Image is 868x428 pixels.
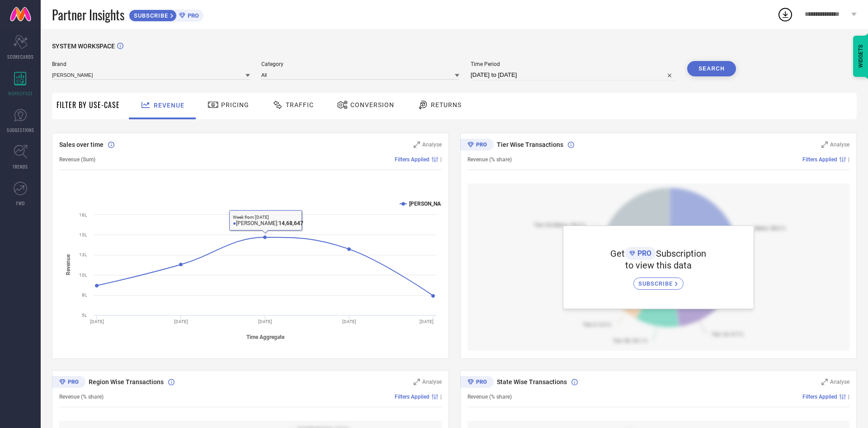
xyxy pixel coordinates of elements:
[52,376,85,390] div: Premium
[610,248,625,259] span: Get
[129,12,170,19] span: SUBSCRIBE
[471,70,676,80] input: Select time period
[440,394,442,400] span: |
[79,273,87,277] text: 10L
[777,6,793,23] div: Open download list
[13,163,28,170] span: TRENDS
[422,379,442,385] span: Analyse
[52,61,250,67] span: Brand
[497,378,567,386] span: State Wise Transactions
[286,101,314,108] span: Traffic
[830,141,849,148] span: Analyse
[687,61,736,76] button: Search
[90,319,104,324] text: [DATE]
[221,101,249,108] span: Pricing
[246,334,285,340] tspan: Time Aggregate
[57,99,120,110] span: Filter By Use-Case
[422,141,442,148] span: Analyse
[8,90,33,97] span: WORKSPACE
[89,378,164,386] span: Region Wise Transactions
[414,379,420,385] svg: Zoom
[471,61,676,67] span: Time Period
[59,394,104,400] span: Revenue (% share)
[460,376,494,390] div: Premium
[848,156,849,163] span: |
[802,394,837,400] span: Filters Applied
[52,5,124,24] span: Partner Insights
[497,141,563,148] span: Tier Wise Transactions
[65,254,71,275] tspan: Revenue
[431,101,462,108] span: Returns
[848,394,849,400] span: |
[59,156,95,163] span: Revenue (Sum)
[638,280,675,287] span: SUBSCRIBE
[420,319,434,324] text: [DATE]
[129,7,203,22] a: SUBSCRIBEPRO
[59,141,104,148] span: Sales over time
[821,379,828,385] svg: Zoom
[52,42,115,50] span: SYSTEM WORKSPACE
[635,249,651,258] span: PRO
[261,61,459,67] span: Category
[395,156,429,163] span: Filters Applied
[82,313,87,318] text: 5L
[830,379,849,385] span: Analyse
[7,127,34,133] span: SUGGESTIONS
[350,101,394,108] span: Conversion
[79,232,87,237] text: 15L
[440,156,442,163] span: |
[16,200,25,207] span: FWD
[342,319,356,324] text: [DATE]
[414,141,420,148] svg: Zoom
[467,394,512,400] span: Revenue (% share)
[625,260,692,271] span: to view this data
[258,319,272,324] text: [DATE]
[7,53,34,60] span: SCORECARDS
[467,156,512,163] span: Revenue (% share)
[802,156,837,163] span: Filters Applied
[174,319,188,324] text: [DATE]
[460,139,494,152] div: Premium
[633,271,684,290] a: SUBSCRIBE
[395,394,429,400] span: Filters Applied
[185,12,199,19] span: PRO
[821,141,828,148] svg: Zoom
[154,102,184,109] span: Revenue
[409,201,450,207] text: [PERSON_NAME]
[656,248,706,259] span: Subscription
[82,292,87,297] text: 8L
[79,212,87,217] text: 18L
[79,252,87,257] text: 13L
